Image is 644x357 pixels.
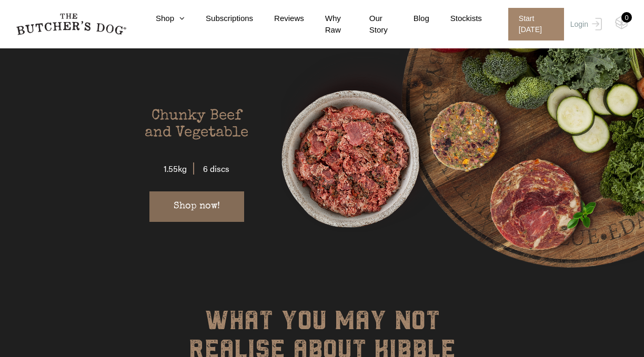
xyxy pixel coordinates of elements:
a: Reviews [253,13,304,25]
a: Stockists [429,13,482,25]
a: Shop now! [149,191,244,222]
a: Blog [393,13,429,25]
a: Start [DATE] [498,8,568,40]
a: Our Story [348,13,393,36]
div: 0 [621,12,632,23]
h6: Chunky Beef and Vegetable [118,108,276,141]
a: Login [568,8,602,40]
span: 6 discs [197,162,229,175]
a: Subscriptions [185,13,253,25]
a: Why Raw [304,13,348,36]
a: Shop [135,13,185,25]
span: Start [DATE] [508,8,564,40]
img: TBD_Cart-Empty.png [615,16,628,29]
span: 1.55kg [164,162,194,175]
